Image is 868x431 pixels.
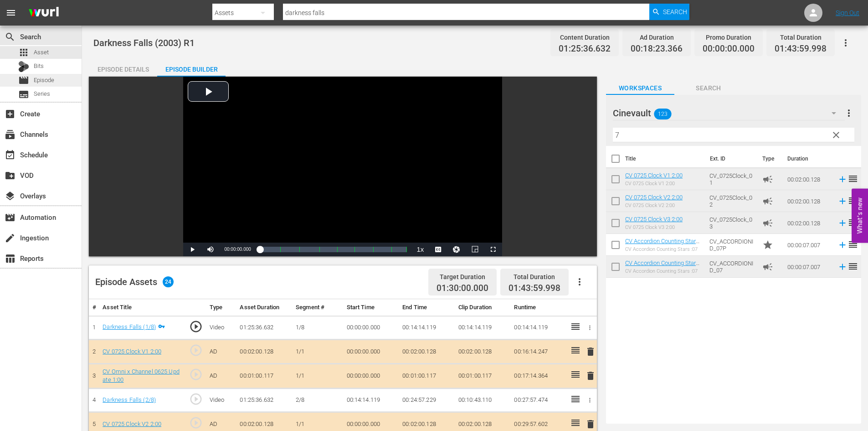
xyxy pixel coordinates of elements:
div: Target Duration [437,270,488,283]
td: 00:27:57.474 [510,388,566,412]
div: Content Duration [559,31,611,44]
span: more_vert [843,108,854,119]
td: 00:14:14.119 [399,316,455,340]
span: Series [18,89,29,100]
span: 01:30:00.000 [437,283,488,294]
button: delete [585,418,596,431]
td: CV_0725Clock_01 [706,168,759,190]
span: Ad [762,196,773,207]
a: CV Omni x Channel 0625 Update 1:00 [103,368,180,384]
svg: Add to Episode [837,262,847,272]
td: 00:00:00.000 [343,363,399,388]
td: 00:14:14.119 [510,316,566,340]
div: Ad Duration [631,31,683,44]
a: CV 0725 Clock V2 2:00 [103,421,161,427]
span: 00:18:23.366 [631,44,683,54]
span: reorder [847,261,858,272]
td: 2/8 [292,388,343,412]
span: 01:43:59.998 [508,283,560,293]
span: Overlays [5,191,15,202]
div: CV 0725 Clock V1 2:00 [625,181,683,187]
th: Ext. ID [704,146,757,171]
span: play_circle_outline [189,343,203,357]
td: CV_ACCORDIONID_07 [706,256,759,278]
span: Workspaces [606,83,674,94]
img: ans4CAIJ8jUAAAAAAAAAAAAAAAAAAAAAAAAgQb4GAAAAAAAAAAAAAAAAAAAAAAAAJMjXAAAAAAAAAAAAAAAAAAAAAAAAgAT5G... [22,2,66,24]
td: 00:02:00.128 [784,168,834,190]
span: Ad [762,174,773,185]
div: Total Duration [775,31,827,44]
td: 00:24:57.229 [399,388,455,412]
td: 01:25:36.632 [236,388,292,412]
span: reorder [847,173,858,184]
span: Promo [762,239,773,250]
td: 1/8 [292,316,343,340]
th: Clip Duration [455,299,511,316]
span: Schedule [5,150,15,161]
a: Sign Out [836,9,859,16]
div: Episode Assets [95,276,174,287]
button: Search [649,4,689,20]
button: Jump To Time [447,243,466,256]
td: 00:02:00.128 [784,212,834,234]
div: Promo Duration [703,31,755,44]
span: Darkness Falls (2003) R1 [93,37,195,48]
th: Type [757,146,782,171]
span: 01:43:59.998 [775,44,827,54]
td: 00:00:07.007 [784,234,834,256]
td: 2 [89,340,99,364]
button: more_vert [843,102,854,124]
td: 4 [89,388,99,412]
span: Episode [34,76,54,85]
td: 00:00:00.000 [343,340,399,364]
td: 00:01:00.117 [455,363,511,388]
th: # [89,299,99,316]
span: 24 [163,276,174,287]
span: Bits [34,62,44,71]
span: Ingestion [5,233,15,244]
svg: Add to Episode [837,218,847,228]
span: Automation [5,212,15,223]
th: Asset Duration [236,299,292,316]
td: 01:25:36.632 [236,316,292,340]
th: Title [625,146,704,171]
div: CV Accordion Counting Stars :07 [625,246,702,252]
th: Segment # [292,299,343,316]
button: Play [183,243,201,256]
span: Episode [18,75,29,86]
button: clear [828,127,843,142]
td: 00:17:14.364 [510,363,566,388]
div: CV 0725 Clock V2 2:00 [625,203,683,208]
td: AD [206,340,236,364]
td: Video [206,316,236,340]
div: Episode Builder [157,58,226,80]
div: Progress Bar [260,247,407,252]
span: clear [831,130,842,140]
span: Search [663,4,687,20]
span: play_circle_outline [189,416,203,430]
th: Runtime [510,299,566,316]
a: CV 0725 Clock V1 2:00 [103,348,161,355]
span: reorder [847,239,858,250]
a: CV 0725 Clock V2 2:00 [625,194,683,201]
span: Asset [18,47,29,58]
th: Asset Title [99,299,185,316]
span: Search [674,83,743,94]
div: CV 0725 Clock V3 2:00 [625,224,683,230]
a: CV 0725 Clock V3 2:00 [625,216,683,223]
td: 1/1 [292,340,343,364]
th: End Time [399,299,455,316]
span: Reports [5,253,15,264]
div: Total Duration [508,270,560,283]
td: 3 [89,363,99,388]
button: Mute [201,243,220,256]
span: 00:00:00.000 [224,247,251,252]
span: VOD [5,170,15,181]
td: 1 [89,316,99,340]
a: CV Accordion Counting Stars :07 [625,238,699,251]
button: Captions [429,243,447,256]
td: 00:14:14.119 [343,388,399,412]
td: 00:14:14.119 [455,316,511,340]
td: CV_0725Clock_03 [706,212,759,234]
svg: Add to Episode [837,240,847,250]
